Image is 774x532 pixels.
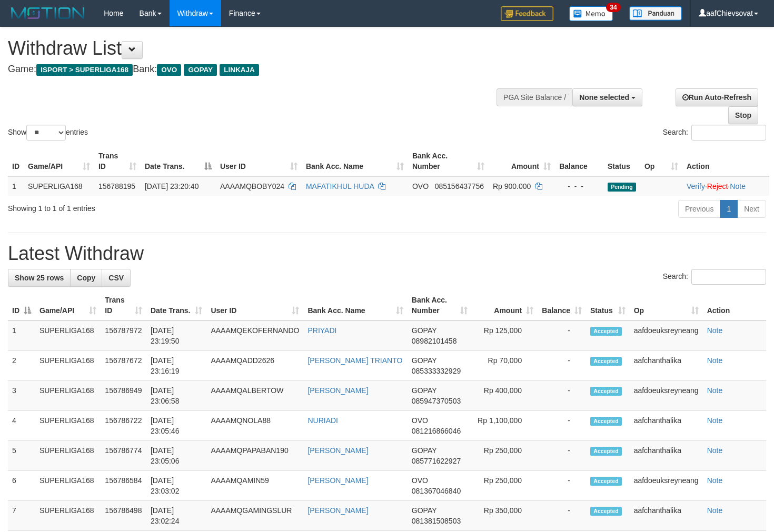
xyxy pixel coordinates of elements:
a: Run Auto-Refresh [676,88,758,106]
label: Search: [663,125,766,140]
a: [PERSON_NAME] TRIANTO [307,356,402,365]
th: Trans ID: activate to sort column ascending [101,290,146,320]
span: [DATE] 23:20:40 [145,182,199,190]
td: aafchanthalika [630,351,703,381]
input: Search: [691,269,766,285]
label: Search: [663,269,766,285]
span: AAAAMQBOBY024 [220,182,284,190]
span: Copy 085333332929 to clipboard [412,367,461,375]
th: User ID: activate to sort column ascending [216,146,302,176]
td: - [538,351,586,381]
td: - [538,411,586,441]
a: Note [707,506,723,515]
td: AAAAMQEKOFERNANDO [206,320,303,351]
td: SUPERLIGA168 [35,471,101,501]
a: Note [707,356,723,365]
span: Accepted [590,357,622,366]
td: 2 [8,351,35,381]
th: Action [682,146,769,176]
td: Rp 125,000 [472,320,538,351]
a: PRIYADI [307,326,336,335]
th: Bank Acc. Number: activate to sort column ascending [408,146,489,176]
span: GOPAY [412,506,436,515]
span: GOPAY [412,356,436,365]
td: SUPERLIGA168 [35,320,101,351]
span: LINKAJA [220,64,259,76]
td: 3 [8,381,35,411]
span: Copy 085156437756 to clipboard [435,182,484,190]
select: Showentries [26,125,66,140]
th: Date Trans.: activate to sort column descending [141,146,216,176]
td: aafdoeuksreyneang [630,320,703,351]
span: Copy 081381508503 to clipboard [412,517,461,525]
span: OVO [412,476,428,485]
td: SUPERLIGA168 [24,176,94,196]
th: Amount: activate to sort column ascending [489,146,555,176]
th: Status [603,146,640,176]
td: aafdoeuksreyneang [630,471,703,501]
td: Rp 250,000 [472,471,538,501]
img: panduan.png [629,6,682,21]
span: Accepted [590,327,622,336]
a: Next [737,200,766,218]
td: AAAAMQGAMINGSLUR [206,501,303,531]
span: OVO [157,64,181,76]
th: Amount: activate to sort column ascending [472,290,538,320]
th: Game/API: activate to sort column ascending [24,146,94,176]
a: MAFATIKHUL HUDA [306,182,374,190]
span: Copy [77,274,95,282]
a: CSV [102,269,131,287]
h1: Withdraw List [8,38,505,59]
a: Note [707,326,723,335]
td: 6 [8,471,35,501]
th: Balance: activate to sort column ascending [538,290,586,320]
span: Rp 900.000 [493,182,531,190]
td: SUPERLIGA168 [35,351,101,381]
span: GOPAY [412,326,436,335]
td: SUPERLIGA168 [35,501,101,531]
span: Accepted [590,417,622,426]
td: AAAAMQNOLA88 [206,411,303,441]
span: OVO [412,182,429,190]
th: Op: activate to sort column ascending [630,290,703,320]
td: AAAAMQALBERTOW [206,381,303,411]
a: Copy [70,269,102,287]
td: [DATE] 23:03:02 [146,471,206,501]
a: Verify [687,182,705,190]
td: [DATE] 23:05:06 [146,441,206,471]
span: Copy 08982101458 to clipboard [412,337,457,345]
span: None selected [579,93,629,102]
td: 156786584 [101,471,146,501]
span: ISPORT > SUPERLIGA168 [36,64,133,76]
span: Copy 085771622927 to clipboard [412,457,461,465]
td: 156787672 [101,351,146,381]
div: - - - [559,181,599,192]
td: · · [682,176,769,196]
td: AAAAMQPAPABAN190 [206,441,303,471]
td: [DATE] 23:16:19 [146,351,206,381]
td: [DATE] 23:05:46 [146,411,206,441]
th: ID [8,146,24,176]
a: Note [707,416,723,425]
a: Note [707,446,723,455]
td: 1 [8,176,24,196]
td: 156786498 [101,501,146,531]
th: Balance [555,146,603,176]
td: AAAAMQADD2626 [206,351,303,381]
td: - [538,320,586,351]
div: Showing 1 to 1 of 1 entries [8,199,315,214]
img: Button%20Memo.svg [569,6,613,21]
td: aafchanthalika [630,441,703,471]
span: Show 25 rows [15,274,64,282]
a: [PERSON_NAME] [307,506,368,515]
input: Search: [691,125,766,140]
a: Stop [728,106,758,124]
img: Feedback.jpg [501,6,553,21]
span: 156788195 [98,182,135,190]
td: - [538,471,586,501]
td: Rp 350,000 [472,501,538,531]
a: Previous [678,200,720,218]
td: 7 [8,501,35,531]
td: 156786722 [101,411,146,441]
a: Note [707,386,723,395]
